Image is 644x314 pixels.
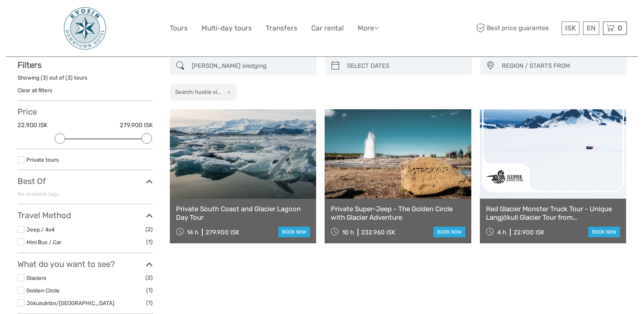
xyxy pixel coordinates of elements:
[187,229,198,236] span: 14 h
[189,59,312,73] input: SEARCH
[17,60,41,70] strong: Filters
[26,226,54,233] a: Jeep / 4x4
[497,229,506,236] span: 4 h
[498,59,623,73] button: REGION / STARTS FROM
[26,300,114,306] a: Jökulsárlón/[GEOGRAPHIC_DATA]
[475,22,559,35] span: Best price guarantee
[175,89,221,95] h2: Search: huskie sl...
[17,259,153,269] h3: What do you want to see?
[11,14,92,21] p: We're away right now. Please check back later!
[93,13,103,22] button: Open LiveChat chat widget
[17,74,153,87] div: Showing ( ) out of ( ) tours
[17,121,48,130] label: 22.900 ISK
[202,22,252,34] a: Multi-day tours
[361,229,395,236] div: 232.960 ISK
[26,239,61,245] a: Mini Bus / Car
[222,88,233,96] button: x
[565,24,576,32] span: ISK
[514,229,544,236] div: 22.900 ISK
[17,191,59,197] span: No available tags
[26,156,59,163] a: Private tours
[588,227,620,237] a: book now
[206,229,239,236] div: 279.900 ISK
[145,225,153,234] span: (2)
[26,287,60,294] a: Golden Circle
[311,22,344,34] a: Car rental
[170,22,188,34] a: Tours
[583,22,599,35] div: EN
[145,273,153,282] span: (2)
[17,176,153,186] h3: Best Of
[17,87,52,93] a: Clear all filters
[17,210,153,220] h3: Travel Method
[344,59,468,73] input: SELECT DATES
[342,229,354,236] span: 10 h
[266,22,297,34] a: Transfers
[278,227,310,237] a: book now
[331,205,465,221] a: Private Super-Jeep - The Golden Circle with Glacier Adventure
[17,107,153,117] h3: Price
[486,205,620,221] a: Red Glacier Monster Truck Tour - Unique Langjökull Glacier Tour from [GEOGRAPHIC_DATA]
[67,74,71,82] label: 3
[146,298,153,308] span: (1)
[26,275,46,281] a: Glaciers
[176,205,310,221] a: Private South Coast and Glacier Lagoon Day Tour
[146,237,153,247] span: (1)
[616,24,623,32] span: 0
[120,121,153,130] label: 279.900 ISK
[358,22,379,34] a: More
[146,286,153,295] span: (1)
[63,6,107,50] img: 48-093e29fa-b2a2-476f-8fe8-72743a87ce49_logo_big.jpg
[434,227,465,237] a: book now
[43,74,46,82] label: 3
